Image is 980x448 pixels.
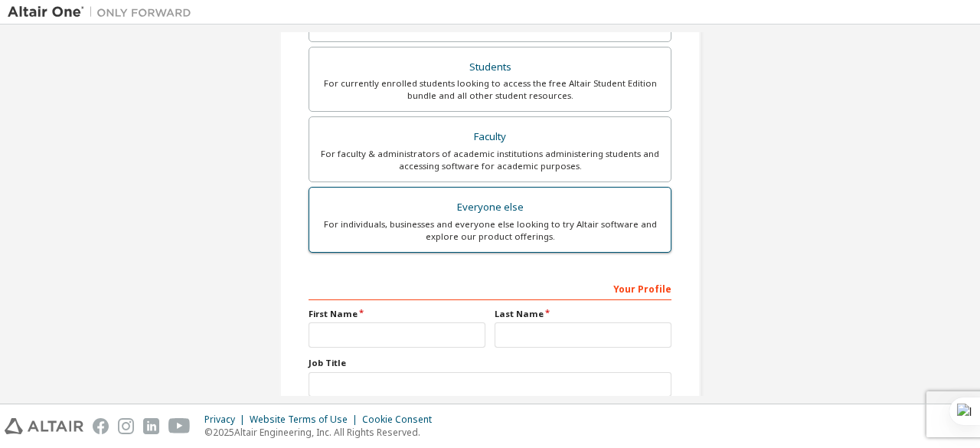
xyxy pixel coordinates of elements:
[93,418,109,434] img: facebook.svg
[143,418,159,434] img: linkedin.svg
[318,148,661,172] div: For faculty & administrators of academic institutions administering students and accessing softwa...
[8,5,199,20] img: Altair One
[5,418,83,434] img: altair_logo.svg
[309,308,485,320] label: First Name
[250,414,362,426] div: Website Terms of Use
[204,426,441,439] p: © 2025 Altair Engineering, Inc. All Rights Reserved.
[204,414,250,426] div: Privacy
[318,57,661,78] div: Students
[309,276,671,300] div: Your Profile
[495,308,671,320] label: Last Name
[168,418,191,434] img: youtube.svg
[362,414,441,426] div: Cookie Consent
[318,218,661,243] div: For individuals, businesses and everyone else looking to try Altair software and explore our prod...
[118,418,134,434] img: instagram.svg
[318,77,661,102] div: For currently enrolled students looking to access the free Altair Student Edition bundle and all ...
[309,357,671,369] label: Job Title
[318,197,661,218] div: Everyone else
[318,126,661,148] div: Faculty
